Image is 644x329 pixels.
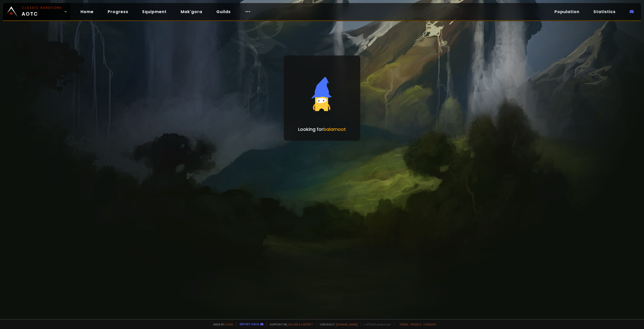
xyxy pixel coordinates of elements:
[212,7,235,17] a: Guilds
[22,6,62,18] span: AOTC
[225,322,233,326] a: a fan
[423,322,437,326] a: Consent
[104,7,132,17] a: Progress
[361,322,391,326] span: v. d752d5 - production
[589,7,620,17] a: Statistics
[411,322,421,326] a: Privacy
[336,322,358,326] a: [DOMAIN_NAME]
[550,7,583,17] a: Population
[210,322,233,326] span: Made by
[399,322,409,326] a: Terms
[316,322,358,326] span: Checkout
[289,322,313,326] a: Buy me a coffee
[76,7,98,17] a: Home
[177,7,206,17] a: Mak'gora
[22,6,62,10] small: Classic Hardcore
[138,7,171,17] a: Equipment
[323,126,346,132] span: balamoot
[298,126,346,133] p: Looking for
[3,3,70,20] a: Classic HardcoreAOTC
[240,322,259,326] a: Report a bug
[266,322,313,326] span: Support me,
